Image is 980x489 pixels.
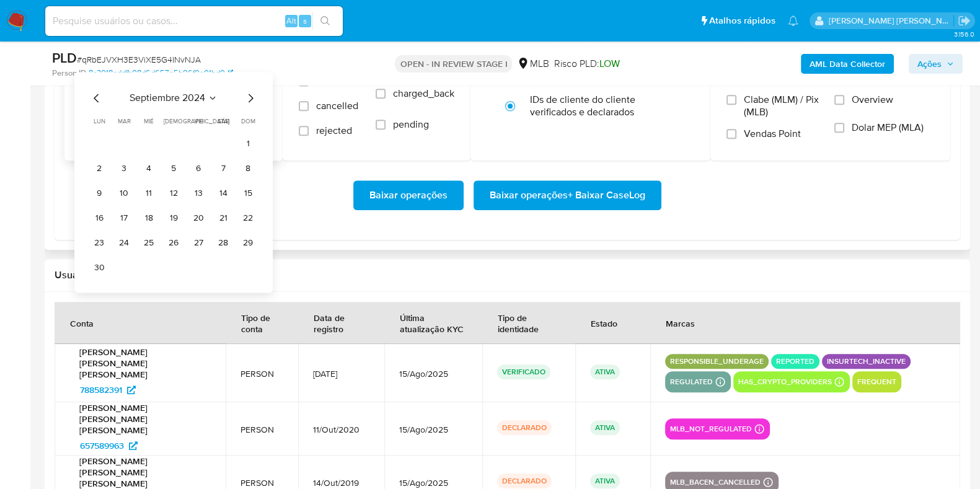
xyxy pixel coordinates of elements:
p: danilo.toledo@mercadolivre.com [829,15,954,27]
span: Ações [917,54,942,74]
a: 8c3018eddfb08d6d657a5b96f0a01bd0 [89,68,233,79]
b: AML Data Collector [810,54,885,74]
b: Person ID [52,68,86,79]
h2: Usuários Associados [55,269,960,281]
p: OPEN - IN REVIEW STAGE I [395,55,512,73]
button: AML Data Collector [801,54,894,74]
a: Notificações [788,15,798,26]
span: Risco PLD: [554,57,619,71]
button: search-icon [312,12,338,30]
div: MLB [517,57,549,71]
b: PLD [52,48,77,68]
span: 3.156.0 [953,29,974,39]
button: Ações [909,54,963,74]
span: s [303,15,307,27]
span: # qRbEJVXH3E3ViXE5G4INvNJA [77,53,201,66]
span: Alt [286,15,296,27]
span: Atalhos rápidos [709,14,775,27]
a: Sair [958,14,971,27]
span: LOW [599,56,619,71]
input: Pesquise usuários ou casos... [45,13,343,29]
